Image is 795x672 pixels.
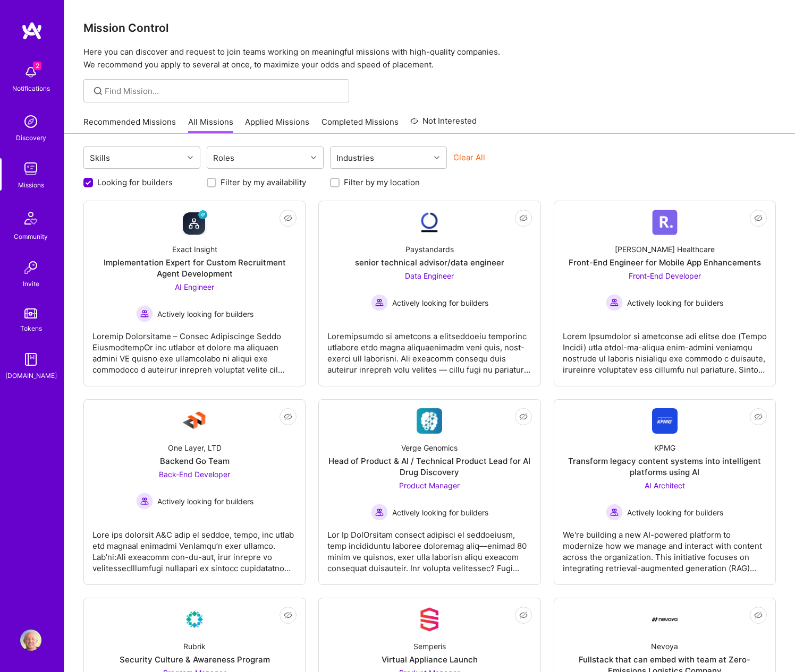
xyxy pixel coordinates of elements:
[157,496,253,507] span: Actively looking for builders
[563,455,767,478] div: Transform legacy content systems into intelligent platforms using AI
[18,630,44,651] a: User Avatar
[417,607,442,632] img: Company Logo
[629,271,701,280] span: Front-End Developer
[83,46,776,71] p: Here you can discover and request to join teams working on meaningful missions with high-quality ...
[284,214,292,222] i: icon EyeClosed
[245,116,309,134] a: Applied Missions
[327,210,531,377] a: Company LogoPaystandardssenior technical advisor/data engineerData Engineer Actively looking for ...
[399,481,460,490] span: Product Manager
[563,408,767,576] a: Company LogoKPMGTransform legacy content systems into intelligent platforms using AIAI Architect ...
[23,278,39,289] div: Invite
[92,85,104,97] i: icon SearchGrey
[645,481,685,490] span: AI Architect
[105,85,341,97] input: Find Mission...
[413,641,446,652] div: Semperis
[5,370,57,381] div: [DOMAIN_NAME]
[92,408,297,576] a: Company LogoOne Layer, LTDBackend Go TeamBack-End Developer Actively looking for buildersActively...
[652,607,678,632] img: Company Logo
[182,210,207,235] img: Company Logo
[652,210,678,235] img: Company Logo
[563,322,767,375] div: Lorem Ipsumdolor si ametconse adi elitse doe (Tempo Incidi) utla etdol-ma-aliqua enim-admini veni...
[371,504,388,521] img: Actively looking for builders
[284,412,292,421] i: icon EyeClosed
[83,116,176,134] a: Recommended Missions
[20,349,41,370] img: guide book
[210,150,237,166] div: Roles
[405,244,454,255] div: Paystandards
[401,442,458,453] div: Verge Genomics
[16,132,46,143] div: Discovery
[651,641,678,652] div: Nevoya
[20,111,41,132] img: discovery
[221,177,306,188] label: Filter by my availability
[18,179,44,191] div: Missions
[434,155,439,160] i: icon Chevron
[136,493,153,510] img: Actively looking for builders
[175,282,214,291] span: AI Engineer
[327,322,531,375] div: Loremipsumdo si ametcons a elitseddoeiu temporinc utlabore etdo magna aliquaenimadm veni quis, no...
[18,205,44,231] img: Community
[21,21,43,40] img: logo
[615,244,715,255] div: [PERSON_NAME] Healthcare
[417,210,442,235] img: Company Logo
[92,322,297,375] div: Loremip Dolorsitame – Consec Adipiscinge Seddo EiusmodtempOr inc utlabor et dolore ma aliquaen ad...
[83,21,776,35] h3: Mission Control
[20,62,41,83] img: bell
[159,470,230,479] span: Back-End Developer
[172,244,217,255] div: Exact Insight
[182,408,207,434] img: Company Logo
[355,257,504,268] div: senior technical advisor/data engineer
[92,521,297,574] div: Lore ips dolorsit A&C adip el seddoe, tempo, inc utlab etd magnaal enimadmi VenIamqu’n exer ullam...
[92,257,297,279] div: Implementation Expert for Custom Recruitment Agent Development
[519,214,528,222] i: icon EyeClosed
[606,504,623,521] img: Actively looking for builders
[87,150,113,166] div: Skills
[136,305,153,322] img: Actively looking for builders
[371,294,388,311] img: Actively looking for builders
[20,257,41,278] img: Invite
[20,158,41,179] img: teamwork
[160,455,230,467] div: Backend Go Team
[20,323,42,334] div: Tokens
[97,177,173,188] label: Looking for builders
[12,83,50,94] div: Notifications
[519,611,528,619] i: icon EyeClosed
[627,507,723,518] span: Actively looking for builders
[563,521,767,574] div: We're building a new AI-powered platform to modernize how we manage and interact with content acr...
[33,62,41,70] span: 2
[344,177,420,188] label: Filter by my location
[24,308,37,318] img: tokens
[188,155,193,160] i: icon Chevron
[627,297,723,308] span: Actively looking for builders
[157,308,253,320] span: Actively looking for builders
[120,654,270,665] div: Security Culture & Awareness Program
[92,210,297,377] a: Company LogoExact InsightImplementation Expert for Custom Recruitment Agent DevelopmentAI Enginee...
[327,455,531,478] div: Head of Product & AI / Technical Product Lead for AI Drug Discovery
[754,214,763,222] i: icon EyeClosed
[519,412,528,421] i: icon EyeClosed
[453,152,485,163] button: Clear All
[322,116,399,134] a: Completed Missions
[652,408,678,434] img: Company Logo
[311,155,316,160] i: icon Chevron
[334,150,377,166] div: Industries
[188,116,233,134] a: All Missions
[410,115,477,134] a: Not Interested
[284,611,292,619] i: icon EyeClosed
[417,408,442,434] img: Company Logo
[654,442,675,453] div: KPMG
[754,412,763,421] i: icon EyeClosed
[168,442,222,453] div: One Layer, LTD
[20,630,41,651] img: User Avatar
[14,231,48,242] div: Community
[405,271,454,280] span: Data Engineer
[569,257,761,268] div: Front-End Engineer for Mobile App Enhancements
[382,654,478,665] div: Virtual Appliance Launch
[392,507,488,518] span: Actively looking for builders
[183,641,206,652] div: Rubrik
[327,521,531,574] div: Lor Ip DolOrsitam consect adipisci el seddoeiusm, temp incididuntu laboree doloremag aliq—enimad ...
[754,611,763,619] i: icon EyeClosed
[606,294,623,311] img: Actively looking for builders
[327,408,531,576] a: Company LogoVerge GenomicsHead of Product & AI / Technical Product Lead for AI Drug DiscoveryProd...
[563,210,767,377] a: Company Logo[PERSON_NAME] HealthcareFront-End Engineer for Mobile App EnhancementsFront-End Devel...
